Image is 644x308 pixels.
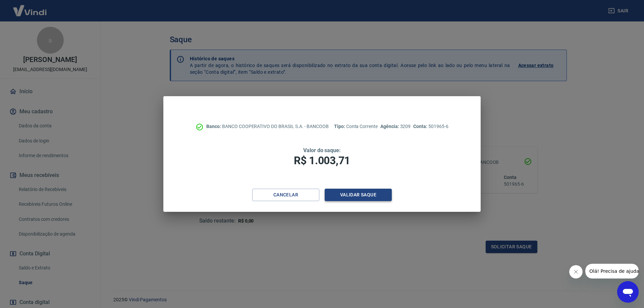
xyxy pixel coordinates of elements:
p: Conta Corrente [334,123,378,130]
p: 501965-6 [413,123,448,130]
span: Olá! Precisa de ajuda? [4,5,56,10]
p: 3209 [380,123,411,130]
span: R$ 1.003,71 [294,154,350,167]
iframe: Mensagem da empresa [585,264,639,279]
span: Agência: [380,124,400,129]
iframe: Botão para abrir a janela de mensagens [617,281,639,303]
iframe: Fechar mensagem [569,265,583,279]
span: Banco: [206,124,222,129]
span: Conta: [413,124,428,129]
button: Validar saque [325,189,392,201]
span: Tipo: [334,124,346,129]
span: Valor do saque: [303,147,341,153]
p: BANCO COOPERATIVO DO BRASIL S.A. - BANCOOB [206,123,329,130]
button: Cancelar [252,189,319,201]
